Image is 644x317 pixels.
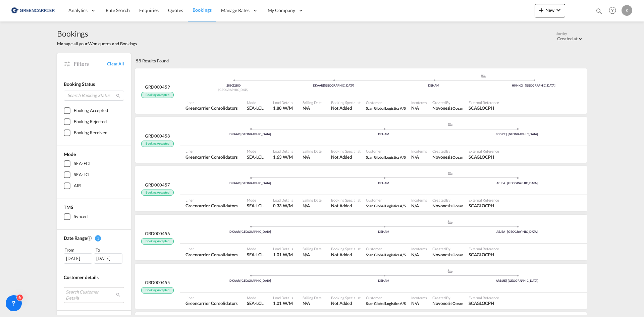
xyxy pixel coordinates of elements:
[116,93,121,98] md-icon: icon-magnify
[221,7,250,14] span: Manage Rates
[64,247,93,253] div: From
[411,149,427,154] span: Incoterms
[446,172,454,175] md-icon: assets/icons/custom/ship-fill.svg
[239,181,240,185] span: |
[273,100,293,105] span: Load Details
[331,203,360,209] span: Not Added
[185,100,237,105] span: Liner
[537,7,562,13] span: New
[331,149,360,154] span: Booking Specialist
[64,274,98,280] span: Customer details
[480,74,488,77] md-icon: assets/icons/custom/ship-fill.svg
[331,300,360,306] span: Not Added
[136,53,168,68] div: 58 Results Found
[331,252,360,258] span: Not Added
[185,149,237,154] span: Liner
[303,100,322,105] span: Sailing Date
[74,160,91,167] div: SEA-FCL
[432,246,463,251] span: Created By
[273,203,293,208] span: 0.33 W/M
[57,41,137,47] span: Manage all your Won quotes and Bookings
[469,246,499,251] span: External Reference
[64,204,73,210] span: TMS
[106,7,130,13] span: Rate Search
[432,300,463,306] span: Novonesis Ocean
[331,198,360,203] span: Booking Specialist
[64,253,92,263] div: [DATE]
[452,106,463,110] span: Ocean
[87,235,92,241] md-icon: Created On
[64,151,76,157] span: Mode
[273,295,293,300] span: Load Details
[273,154,293,160] span: 1.63 W/M
[64,91,124,101] input: Search Booking Status
[185,203,237,209] span: Greencarrier Consolidators
[607,5,618,16] span: Help
[432,295,463,300] span: Created By
[139,7,159,13] span: Enquiries
[185,105,237,111] span: Greencarrier Consolidators
[247,246,263,251] span: Mode
[239,230,240,233] span: |
[366,154,406,160] span: Scan Global Logistics A/S
[303,252,322,258] span: N/A
[64,213,124,220] md-checkbox: Synced
[303,154,322,160] span: N/A
[411,154,419,160] div: N/A
[185,300,237,306] span: Greencarrier Consolidators
[64,274,124,281] div: Customer details
[183,230,317,234] div: DKAAR [GEOGRAPHIC_DATA]
[273,252,293,257] span: 1.01 W/M
[64,247,124,263] span: From To [DATE][DATE]
[331,105,360,111] span: Not Added
[384,84,484,88] div: DEHAM
[95,235,101,242] span: 1
[145,84,170,90] span: GRD000459
[303,246,322,251] span: Sailing Date
[452,301,463,306] span: Ocean
[469,295,499,300] span: External Reference
[193,7,212,13] span: Bookings
[64,171,124,178] md-checkbox: SEA-LCL
[183,132,317,137] div: DKAAR [GEOGRAPHIC_DATA]
[554,6,562,14] md-icon: icon-chevron-down
[183,279,317,283] div: DKAAR [GEOGRAPHIC_DATA]
[366,203,406,209] span: Scan Global Logistics A/S
[64,81,124,88] div: Booking Status
[411,252,419,258] div: N/A
[432,154,463,160] span: Novonesis Ocean
[64,182,124,189] md-checkbox: AIR
[411,246,427,251] span: Incoterms
[366,149,406,154] span: Customer
[331,100,360,105] span: Booking Specialist
[469,154,499,160] span: SCAGLOCPH
[556,31,567,36] span: Sort by
[74,171,91,178] div: SEA-LCL
[268,7,295,14] span: My Company
[141,287,173,294] span: Booking Accepted
[411,295,427,300] span: Incoterms
[247,100,263,105] span: Mode
[450,230,584,234] div: AEJEA | [GEOGRAPHIC_DATA]
[535,4,565,17] button: icon-plus 400-fgNewicon-chevron-down
[469,149,499,154] span: External Reference
[74,118,106,125] div: Booking Rejected
[411,198,427,203] span: Incoterms
[432,100,463,105] span: Created By
[233,84,234,87] span: |
[135,215,587,260] div: GRD000456 Booking Accepted Port of OriginAarhus assets/icons/custom/ship-fill.svgassets/icons/cus...
[94,253,122,263] div: [DATE]
[595,7,603,15] md-icon: icon-magnify
[469,105,499,111] span: SCAGLOCPH
[141,190,173,196] span: Booking Accepted
[366,300,406,306] span: Scan Global Logistics A/S
[135,264,587,309] div: GRD000455 Booking Accepted Port of OriginAarhus assets/icons/custom/ship-fill.svgassets/icons/cus...
[411,300,419,306] div: N/A
[366,155,406,159] span: Scan Global Logistics A/S
[10,3,55,18] img: b0b18ec08afe11efb1d4932555f5f09d.png
[446,123,454,126] md-icon: assets/icons/custom/ship-fill.svg
[366,204,406,208] span: Scan Global Logistics A/S
[135,68,587,114] div: GRD000459 Booking Accepted Pickup DenmarkPort of Origin assets/icons/custom/ship-fill.svgassets/i...
[446,269,454,273] md-icon: assets/icons/custom/ship-fill.svg
[57,28,137,39] span: Bookings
